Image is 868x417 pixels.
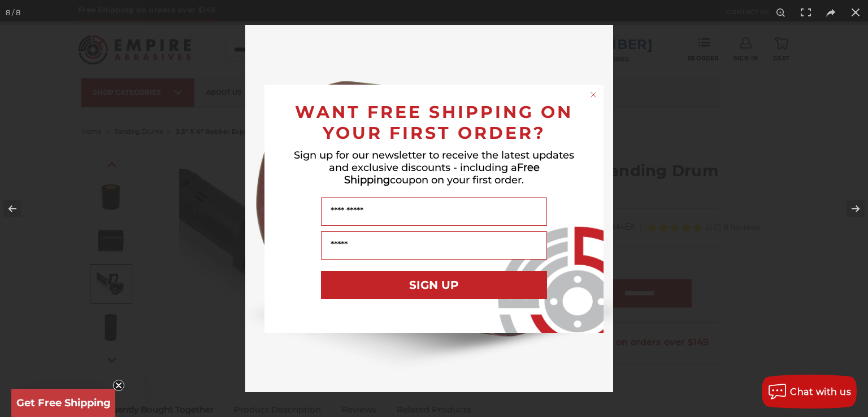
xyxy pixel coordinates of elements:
[790,387,851,397] span: Chat with us
[295,102,573,143] span: WANT FREE SHIPPING ON YOUR FIRST ORDER?
[294,149,574,186] span: Sign up for our newsletter to receive the latest updates and exclusive discounts - including a co...
[762,375,857,409] button: Chat with us
[344,161,540,186] span: Free Shipping
[321,271,547,299] button: SIGN UP
[588,89,599,100] button: Close dialog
